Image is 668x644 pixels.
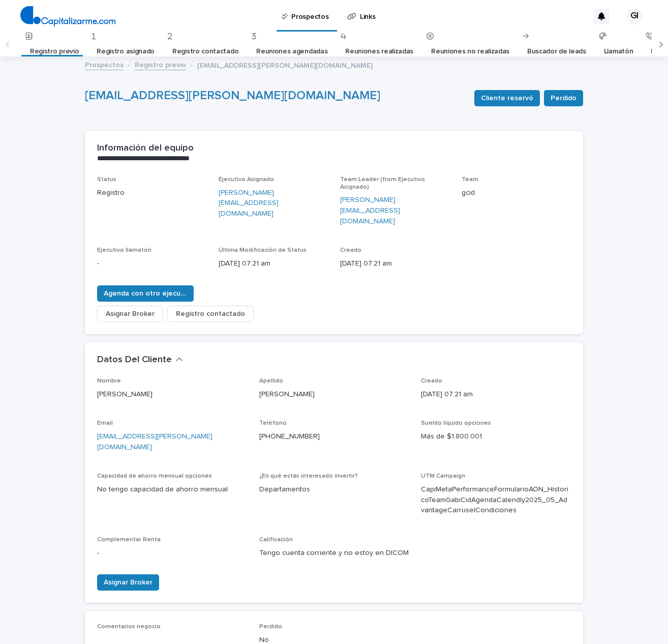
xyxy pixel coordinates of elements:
button: Datos Del Cliente [97,355,183,366]
a: Registro asignado [97,40,155,64]
span: Creado [340,247,361,253]
p: CapiMetaPerformanceFormularioAON_HistoricoTeamGabiCidAgendaCalendly2025_05_AdvantageCarruselCondi... [421,484,571,516]
a: [EMAIL_ADDRESS][PERSON_NAME][DOMAIN_NAME] [85,90,380,102]
span: Perdido [259,624,282,630]
a: Prospectos [85,58,124,70]
a: [PERSON_NAME][EMAIL_ADDRESS][DOMAIN_NAME] [219,188,328,219]
p: Departamentos [259,484,409,495]
button: Asignar Broker [97,306,163,322]
h2: Información del equipo [97,143,194,154]
p: - [97,258,206,269]
span: Asignar Broker [104,577,153,588]
p: gcid [462,188,571,198]
span: Team Leader (from Ejecutivo Asignado) [340,177,425,190]
span: Apellido [259,378,283,384]
p: [DATE] 07:21 am [219,258,328,269]
span: Ejecutivo Asignado [219,177,274,183]
span: Sueldo líquido opciones [421,420,491,426]
p: - [97,548,247,559]
span: Teléfono [259,420,287,426]
span: Nombre [97,378,121,384]
span: UTM Campaign [421,473,465,479]
h2: Datos Del Cliente [97,355,172,366]
a: [PHONE_NUMBER] [259,433,320,440]
p: [EMAIL_ADDRESS][PERSON_NAME][DOMAIN_NAME] [197,59,373,70]
a: Reuniones realizadas [345,40,413,64]
span: Comentarios negocio [97,624,161,630]
span: ¿En qué estás interesado invertir? [259,473,358,479]
button: Registro contactado [167,306,254,322]
a: Reuniones agendadas [256,40,327,64]
span: Complementar Renta [97,537,161,543]
a: Registro previo [135,58,186,70]
span: Registro contactado [176,309,245,319]
button: Agenda con otro ejecutivo [97,285,194,302]
a: Buscador de leads [527,40,586,64]
span: Asignar Broker [106,309,155,319]
span: Creado [421,378,442,384]
span: Team [462,177,478,183]
a: [PERSON_NAME][EMAIL_ADDRESS][DOMAIN_NAME] [340,195,449,226]
span: Status [97,177,116,183]
p: [PERSON_NAME] [259,389,409,400]
p: Registro [97,188,206,198]
p: No tengo capacidad de ahorro mensual [97,484,247,495]
span: Ejecutivo llamatón [97,247,151,253]
img: 4arMvv9wSvmHTHbXwTim [20,6,115,26]
p: [DATE] 07:21 am [421,389,571,400]
div: GI [626,8,643,24]
button: Perdido [544,90,583,106]
span: Cliente reservó [481,93,533,103]
a: Registro contactado [172,40,238,64]
span: Perdido [551,93,576,103]
button: Asignar Broker [97,574,159,591]
span: Email [97,420,113,426]
a: Registro previo [30,40,79,64]
p: [DATE] 07:21 am [340,258,449,269]
span: Calificación [259,537,293,543]
a: [EMAIL_ADDRESS][PERSON_NAME][DOMAIN_NAME] [97,433,212,451]
a: Reuniones no realizadas [431,40,509,64]
span: Agenda con otro ejecutivo [104,288,187,299]
span: Capacidad de ahorro mensual opciones [97,473,212,479]
button: Cliente reservó [474,90,540,106]
p: [PERSON_NAME] [97,389,247,400]
p: Tengo cuenta corriente y no estoy en DICOM [259,548,409,559]
span: Última Modificación de Status [219,247,307,253]
p: Más de $1.800.001 [421,431,571,442]
a: Llamatón [604,40,633,64]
